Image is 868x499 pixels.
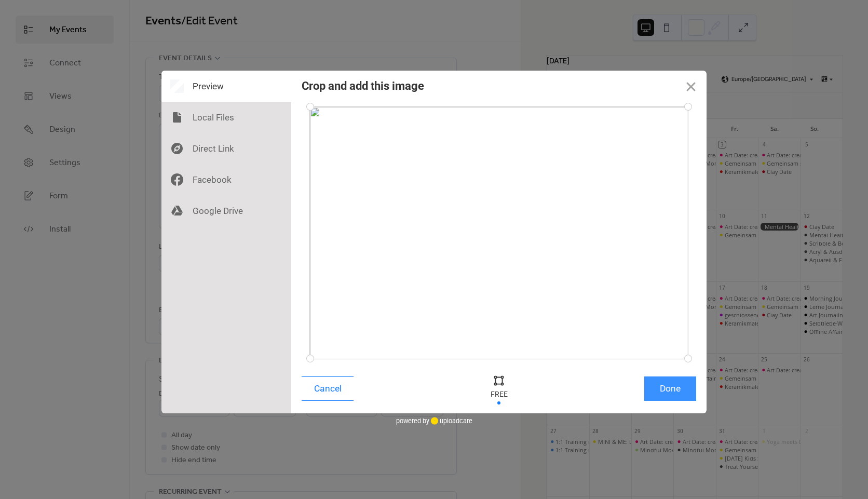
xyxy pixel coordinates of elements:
div: Crop and add this image [302,79,424,92]
button: Cancel [302,376,354,401]
div: Preview [161,71,291,102]
div: powered by [396,413,472,429]
a: uploadcare [429,417,472,425]
button: Close [675,71,707,102]
div: Local Files [161,102,291,133]
div: Facebook [161,164,291,195]
button: Done [644,376,696,401]
div: Direct Link [161,133,291,164]
div: Google Drive [161,195,291,226]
